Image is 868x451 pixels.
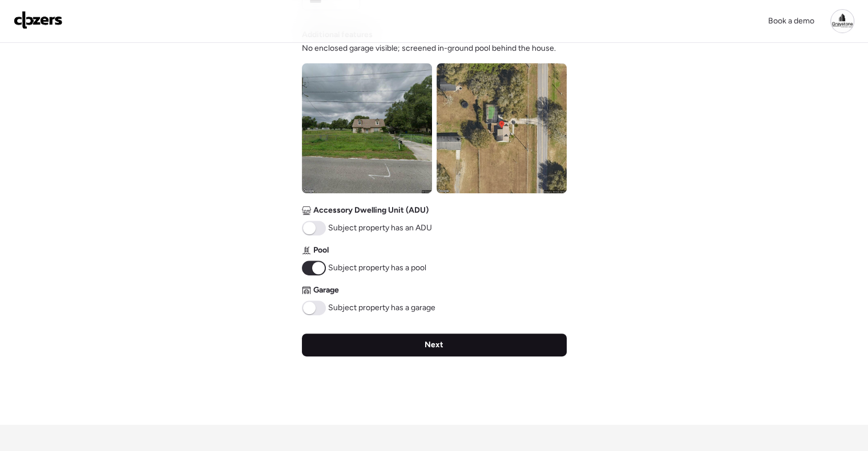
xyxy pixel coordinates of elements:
span: Subject property has a garage [328,302,435,314]
span: Garage [313,285,339,296]
span: Next [425,339,443,351]
span: Subject property has an ADU [328,222,432,234]
span: No enclosed garage visible; screened in-ground pool behind the house. [302,43,556,54]
img: Logo [14,11,63,29]
span: Book a demo [768,16,814,26]
span: Accessory Dwelling Unit (ADU) [313,205,429,216]
span: Pool [313,245,329,256]
span: Subject property has a pool [328,262,426,274]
